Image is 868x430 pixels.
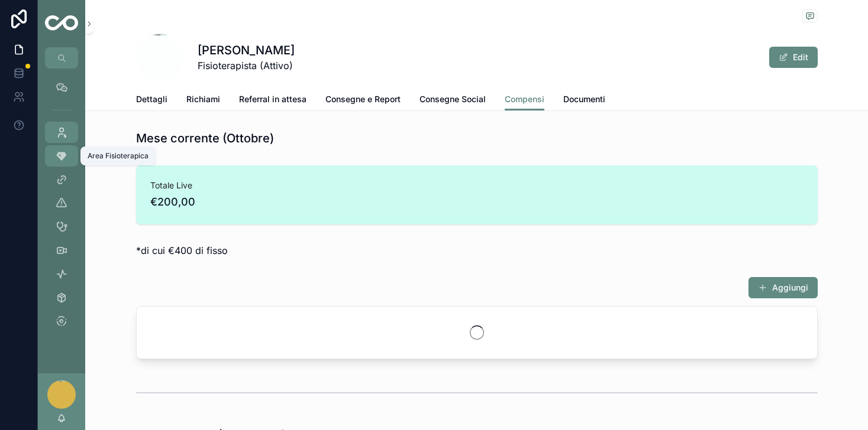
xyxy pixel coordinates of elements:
[186,89,220,112] a: Richiami
[239,93,306,105] span: Referral in attesa
[88,151,149,161] div: Area Fisioterapica
[198,42,295,58] h1: [PERSON_NAME]
[239,89,306,112] a: Referral in attesa
[38,69,85,347] div: scrollable content
[563,93,605,105] span: Documenti
[136,93,167,105] span: Dettagli
[325,89,401,112] a: Consegne e Report
[186,93,220,105] span: Richiami
[45,15,78,32] img: App logo
[505,89,544,111] a: Compensi
[505,93,544,105] span: Compensi
[150,194,804,210] span: €200,00
[563,89,605,112] a: Documenti
[136,89,167,112] a: Dettagli
[325,93,401,105] span: Consegne e Report
[420,93,486,105] span: Consegne Social
[136,130,274,146] h1: Mese corrente (Ottobre)
[136,245,228,256] span: *di cui €400 di fisso
[748,277,818,298] button: Aggiungi
[769,47,818,68] button: Edit
[198,58,295,73] span: Fisioterapista (Attivo)
[420,89,486,112] a: Consegne Social
[150,180,804,191] span: Totale Live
